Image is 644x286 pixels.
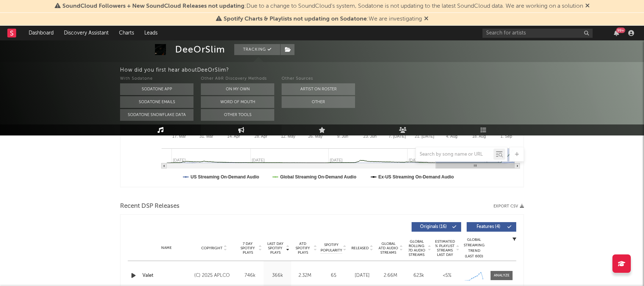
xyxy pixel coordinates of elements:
[351,246,369,250] span: Released
[472,134,486,138] text: 18. Aug
[199,134,213,138] text: 31. Mar
[23,26,59,40] a: Dashboard
[234,44,280,55] button: Tracking
[282,75,355,83] div: Other Sources
[201,83,274,95] button: On My Own
[201,246,222,250] span: Copyright
[191,174,259,180] text: US Streaming On-Demand Audio
[471,225,505,229] span: Features ( 4 )
[321,242,342,253] span: Spotify Popularity
[388,134,406,138] text: 7. [DATE]
[308,134,323,138] text: 26. May
[59,26,114,40] a: Discovery Assistant
[224,16,367,22] span: Spotify Charts & Playlists not updating on Sodatone
[614,30,619,36] button: 99+
[412,222,461,232] button: Originals(16)
[227,134,240,138] text: 14. Apr
[293,272,317,279] div: 2.32M
[282,96,355,108] button: Other
[415,134,434,138] text: 21. [DATE]
[363,134,377,138] text: 23. Jun
[238,272,262,279] div: 746k
[120,109,193,121] button: Sodatone Snowflake Data
[616,28,625,33] div: 99 +
[337,134,348,138] text: 9. Jun
[446,134,457,138] text: 4. Aug
[194,271,234,280] div: (C) 2025 APLCO
[114,26,139,40] a: Charts
[500,134,512,138] text: 1. Sep
[282,83,355,95] button: Artist on Roster
[224,16,422,22] span: : We are investigating
[482,29,593,38] input: Search for artists
[321,272,346,279] div: 65
[62,3,245,9] span: SoundCloud Followers + New SoundCloud Releases not updating
[120,202,180,211] span: Recent DSP Releases
[280,174,357,180] text: Global Streaming On-Demand Audio
[463,237,485,259] div: Global Streaming Trend (Last 60D)
[175,44,225,55] div: DeeOrSlim
[585,3,590,9] span: Dismiss
[120,66,644,75] div: How did you first hear about DeeOrSlim ?
[435,239,455,257] span: Estimated % Playlist Streams Last Day
[120,96,193,108] button: Sodatone Emails
[254,134,267,138] text: 28. Apr
[435,272,459,279] div: <5%
[416,225,450,229] span: Originals ( 16 )
[406,272,431,279] div: 623k
[62,3,583,9] span: : Due to a change to SoundCloud's system, Sodatone is not updating to the latest SoundCloud data....
[293,242,312,255] span: ATD Spotify Plays
[120,83,193,95] button: Sodatone App
[378,242,398,255] span: Global ATD Audio Streams
[120,75,193,83] div: With Sodatone
[406,239,427,257] span: Global Rolling 7D Audio Streams
[378,272,403,279] div: 2.66M
[379,174,454,180] text: Ex-US Streaming On-Demand Audio
[139,26,163,40] a: Leads
[493,204,524,209] button: Export CSV
[265,242,285,255] span: Last Day Spotify Plays
[416,152,493,158] input: Search by song name or URL
[467,222,516,232] button: Features(4)
[201,75,274,83] div: Other A&R Discovery Methods
[201,109,274,121] button: Other Tools
[172,134,186,138] text: 17. Mar
[142,272,191,279] a: Valet
[201,96,274,108] button: Word Of Mouth
[265,272,289,279] div: 366k
[281,134,296,138] text: 12. May
[350,272,375,279] div: [DATE]
[424,16,428,22] span: Dismiss
[238,242,257,255] span: 7 Day Spotify Plays
[142,245,191,251] div: Name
